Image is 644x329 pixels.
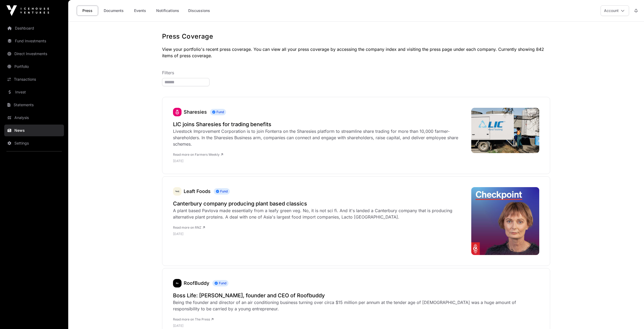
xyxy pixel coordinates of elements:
[4,99,64,111] a: Statements
[4,22,64,34] a: Dashboard
[173,187,182,196] a: Leaft Foods
[173,187,182,196] img: leaft_foods_logo.jpeg
[4,112,64,124] a: Analysis
[162,46,550,59] p: View your portfolio's recent press coverage. You can view all your press coverage by accessing th...
[173,225,205,229] a: Read more on RNZ
[173,153,223,157] a: Read more on Farmers Weekly
[212,280,228,286] span: Fund
[173,279,182,287] a: RoofBuddy
[173,200,466,207] a: Canterbury company producing plant based classics
[173,324,539,328] p: [DATE]
[173,108,182,116] img: sharesies_logo.jpeg
[6,5,49,16] img: Icehouse Ventures Logo
[184,280,209,286] a: RoofBuddy
[173,121,466,128] a: LIC joins Sharesies for trading benefits
[4,125,64,136] a: News
[4,61,64,72] a: Portfolio
[173,299,539,312] div: Being the founder and director of an air conditioning business turning over circa $15 million per...
[173,317,214,321] a: Read more on The Press
[4,35,64,47] a: Fund Investments
[173,292,539,299] a: Boss Life: [PERSON_NAME], founder and CEO of Roofbuddy
[601,5,629,16] button: Account
[4,137,64,149] a: Settings
[471,108,539,153] img: 484176776_1035568341937315_8710553082385032245_n-768x512.jpg
[129,6,151,16] a: Events
[173,232,466,236] p: [DATE]
[162,69,550,76] p: Filters
[173,108,182,116] a: Sharesies
[471,187,539,255] img: 4LGF99X_checkpoint_external_cover_png.jpeg
[173,279,182,287] img: roofbuddy409.png
[4,48,64,60] a: Direct Investments
[153,6,183,16] a: Notifications
[4,86,64,98] a: Invest
[185,6,214,16] a: Discussions
[173,128,466,147] div: Livestock Improvement Corporation is to join Fonterra on the Sharesies platform to streamline sha...
[184,109,207,115] a: Sharesies
[210,109,226,115] span: Fund
[4,73,64,85] a: Transactions
[100,6,127,16] a: Documents
[617,303,644,329] iframe: Chat Widget
[173,207,466,220] div: A plant based Pavlova made essentially from a leafy green veg. No, it is not sci fi. And it's lan...
[184,188,211,194] a: Leaft Foods
[162,32,550,41] h1: Press Coverage
[214,188,230,195] span: Fund
[173,159,466,163] p: [DATE]
[77,6,98,16] a: Press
